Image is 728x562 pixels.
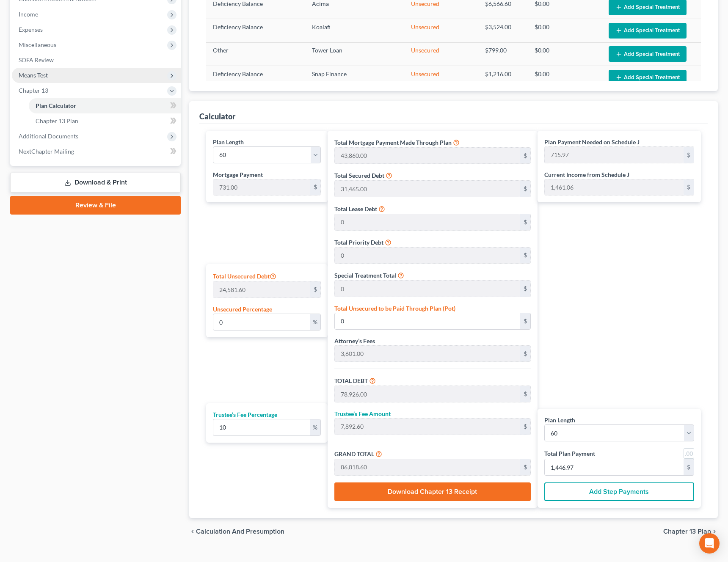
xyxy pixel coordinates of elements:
[334,336,375,345] label: Attorney’s Fees
[334,238,383,247] label: Total Priority Debt
[213,419,310,435] input: 0.00
[36,102,76,109] span: Plan Calculator
[520,214,530,230] div: $
[19,72,48,79] span: Means Test
[213,179,310,196] input: 0.00
[520,459,530,475] div: $
[19,148,74,155] span: NextChapter Mailing
[699,533,720,554] div: Open Intercom Messenger
[335,419,520,435] input: 0.00
[520,248,530,264] div: $
[478,19,528,42] td: $3,524.00
[335,459,520,475] input: 0.00
[520,281,530,297] div: $
[544,138,640,146] label: Plan Payment Needed on Schedule J
[335,313,520,329] input: 0.00
[334,376,368,385] label: TOTAL DEBT
[310,314,320,330] div: %
[520,313,530,329] div: $
[310,281,320,298] div: $
[609,70,687,85] button: Add Special Treatment
[609,23,687,39] button: Add Special Treatment
[213,170,263,179] label: Mortgage Payment
[684,448,694,459] a: Round to nearest dollar
[711,528,718,535] i: chevron_right
[10,173,181,193] a: Download & Print
[206,19,305,42] td: Deficiency Balance
[478,66,528,89] td: $1,216.00
[213,138,244,146] label: Plan Length
[335,148,520,164] input: 0.00
[213,410,277,419] label: Trustee’s Fee Percentage
[335,181,520,197] input: 0.00
[334,409,391,418] label: Trustee’s Fee Amount
[310,179,320,196] div: $
[478,42,528,66] td: $799.00
[19,11,38,18] span: Income
[19,87,48,94] span: Chapter 13
[528,66,602,89] td: $0.00
[520,181,530,197] div: $
[12,144,181,159] a: NextChapter Mailing
[36,117,78,124] span: Chapter 13 Plan
[335,386,520,402] input: 0.00
[19,56,54,63] span: SOFA Review
[684,147,694,163] div: $
[404,19,478,42] td: Unsecured
[335,214,520,230] input: 0.00
[404,42,478,66] td: Unsecured
[545,179,684,196] input: 0.00
[189,528,284,535] button: chevron_left Calculation and Presumption
[334,138,452,147] label: Total Mortgage Payment Made Through Plan
[404,66,478,89] td: Unsecured
[544,416,575,424] label: Plan Length
[29,98,181,113] a: Plan Calculator
[544,449,595,458] label: Total Plan Payment
[544,482,694,501] button: Add Step Payments
[545,459,684,475] input: 0.00
[520,148,530,164] div: $
[335,346,520,362] input: 0.00
[335,281,520,297] input: 0.00
[334,204,377,213] label: Total Lease Debt
[334,449,374,458] label: GRAND TOTAL
[305,19,404,42] td: Koalafi
[206,66,305,89] td: Deficiency Balance
[213,281,310,298] input: 0.00
[544,170,629,179] label: Current Income from Schedule J
[305,66,404,89] td: Snap Finance
[334,271,396,280] label: Special Treatment Total
[663,528,718,535] button: Chapter 13 Plan chevron_right
[19,132,78,140] span: Additional Documents
[19,26,43,33] span: Expenses
[528,19,602,42] td: $0.00
[213,305,272,314] label: Unsecured Percentage
[29,113,181,129] a: Chapter 13 Plan
[305,42,404,66] td: Tower Loan
[545,147,684,163] input: 0.00
[206,42,305,66] td: Other
[213,271,276,281] label: Total Unsecured Debt
[684,459,694,475] div: $
[213,314,310,330] input: 0.00
[334,482,530,501] button: Download Chapter 13 Receipt
[12,52,181,68] a: SOFA Review
[10,196,181,215] a: Review & File
[609,46,687,62] button: Add Special Treatment
[196,528,284,535] span: Calculation and Presumption
[334,171,384,180] label: Total Secured Debt
[520,346,530,362] div: $
[19,41,56,48] span: Miscellaneous
[199,111,235,121] div: Calculator
[334,304,455,313] label: Total Unsecured to be Paid Through Plan (Pot)
[310,419,320,435] div: %
[520,419,530,435] div: $
[684,179,694,196] div: $
[528,42,602,66] td: $0.00
[520,386,530,402] div: $
[189,528,196,535] i: chevron_left
[663,528,711,535] span: Chapter 13 Plan
[335,248,520,264] input: 0.00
